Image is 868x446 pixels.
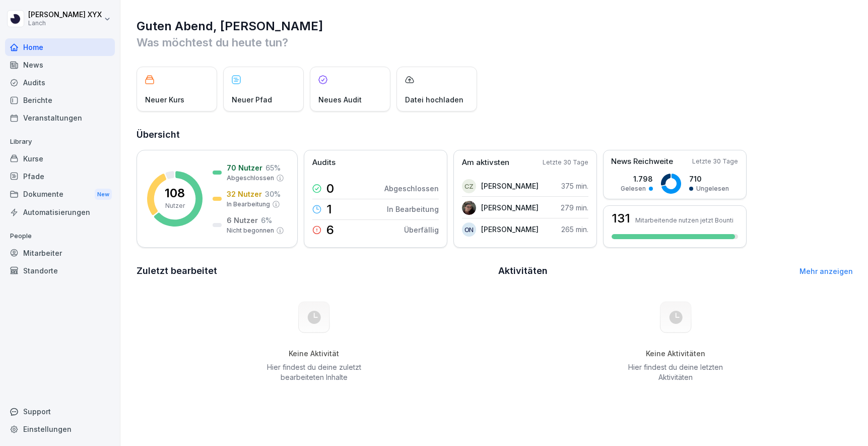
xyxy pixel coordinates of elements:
div: Dokumente [5,185,115,204]
p: Hier findest du deine zuletzt bearbeiteten Inhalte [263,362,365,382]
p: People [5,228,115,244]
p: Was möchtest du heute tun? [137,34,853,50]
img: vsdb780yjq3c8z0fgsc1orml.png [462,201,476,215]
a: DokumenteNew [5,185,115,204]
div: CZ [462,179,476,193]
p: Letzte 30 Tage [543,158,588,167]
h1: Guten Abend, [PERSON_NAME] [137,18,853,34]
p: 0 [326,183,334,195]
h2: Aktivitäten [498,264,548,278]
p: Neues Audit [318,94,362,105]
p: 65 % [265,162,281,173]
p: Am aktivsten [462,157,509,169]
p: 6 % [261,215,272,226]
p: Nicht begonnen [227,226,274,235]
p: 265 min. [561,224,588,235]
p: [PERSON_NAME] [481,224,539,235]
p: Abgeschlossen [384,183,439,194]
p: Lanch [28,20,102,27]
div: New [95,189,112,200]
p: 30 % [265,189,281,199]
a: News [5,56,115,74]
a: Home [5,38,115,56]
p: 6 Nutzer [227,215,258,226]
p: Gelesen [621,184,646,193]
a: Mehr anzeigen [799,267,853,275]
div: oN [462,222,476,237]
p: [PERSON_NAME] [481,202,539,213]
h2: Zuletzt bearbeitet [137,264,491,278]
a: Kurse [5,150,115,168]
p: In Bearbeitung [227,200,270,209]
p: [PERSON_NAME] XYX [28,11,102,19]
a: Pfade [5,168,115,185]
p: [PERSON_NAME] [481,181,539,191]
h2: Übersicht [137,128,853,142]
p: 32 Nutzer [227,189,262,199]
p: Neuer Kurs [145,94,184,105]
p: Neuer Pfad [232,94,272,105]
p: Hier findest du deine letzten Aktivitäten [625,362,726,382]
p: In Bearbeitung [387,204,439,214]
h3: 131 [612,212,630,225]
a: Audits [5,74,115,91]
p: Datei hochladen [405,94,463,105]
a: Automatisierungen [5,203,115,221]
a: Mitarbeiter [5,244,115,262]
p: 108 [165,187,185,199]
p: News Reichweite [611,156,673,168]
a: Veranstaltungen [5,109,115,127]
a: Berichte [5,91,115,109]
p: 1 [326,203,332,215]
p: Überfällig [404,225,439,235]
p: 375 min. [561,181,588,191]
p: Audits [312,157,336,169]
p: Abgeschlossen [227,174,274,183]
p: 279 min. [561,202,588,213]
a: Einstellungen [5,420,115,438]
p: 1.798 [621,174,653,184]
h5: Keine Aktivität [263,349,365,358]
p: 70 Nutzer [227,162,262,173]
p: 710 [689,174,729,184]
p: 6 [326,224,334,236]
div: Support [5,403,115,420]
p: Letzte 30 Tage [692,157,738,166]
h5: Keine Aktivitäten [625,349,726,358]
p: Mitarbeitende nutzen jetzt Bounti [635,216,733,224]
p: Nutzer [165,201,185,210]
p: Ungelesen [696,184,729,193]
a: Standorte [5,262,115,280]
p: Library [5,134,115,150]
